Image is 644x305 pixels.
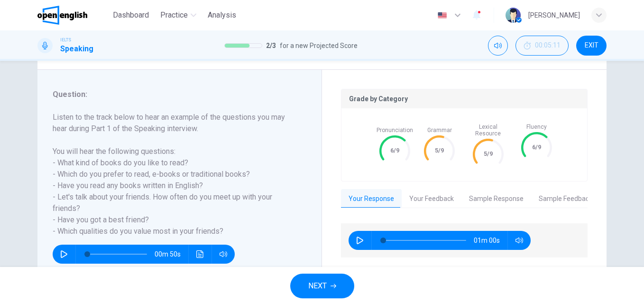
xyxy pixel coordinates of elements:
[53,112,295,237] h6: Listen to the track below to hear an example of the questions you may hear during Part 1 of the S...
[474,231,507,250] span: 01m 00s
[436,12,448,19] img: en
[37,6,87,25] img: OpenEnglish logo
[515,36,569,56] div: Hide
[535,42,561,49] span: 00:05:11
[402,189,461,209] button: Your Feedback
[435,147,444,154] text: 5/9
[506,8,521,23] img: Profile picture
[155,245,188,264] span: 00m 50s
[290,274,354,298] button: NEXT
[204,7,240,24] button: Analysis
[488,36,508,56] div: Mute
[427,127,452,133] span: Grammar
[526,124,547,130] span: Fluency
[532,143,541,151] text: 6/9
[531,189,600,209] button: Sample Feedback
[467,124,510,137] span: Lexical Resource
[156,7,200,24] button: Practice
[390,147,399,154] text: 6/9
[60,43,93,55] h1: Speaking
[37,6,109,25] a: OpenEnglish logo
[341,189,402,209] button: Your Response
[515,36,569,56] button: 00:05:11
[585,42,598,49] span: EXIT
[341,189,588,209] div: basic tabs example
[484,150,493,157] text: 5/9
[208,10,236,21] span: Analysis
[53,89,295,100] h6: Question :
[528,10,580,21] div: [PERSON_NAME]
[109,7,153,24] button: Dashboard
[349,95,580,103] p: Grade by Category
[461,189,531,209] button: Sample Response
[576,36,607,56] button: EXIT
[280,40,358,51] span: for a new Projected Score
[113,10,149,21] span: Dashboard
[266,40,276,51] span: 2 / 3
[160,10,188,21] span: Practice
[377,127,413,133] span: Pronunciation
[193,245,208,264] button: Click to see the audio transcription
[308,279,327,293] span: NEXT
[60,37,71,43] span: IELTS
